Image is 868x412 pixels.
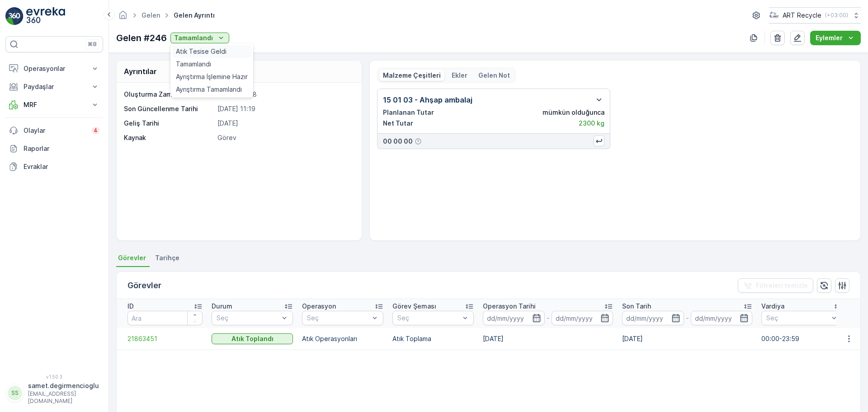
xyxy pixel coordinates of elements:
[383,71,441,80] p: Malzeme Çeşitleri
[415,138,422,145] div: Yardım Araç İkonu
[756,281,808,290] p: Filtreleri temizle
[24,64,85,73] p: Operasyonlar
[542,108,604,117] p: mümkün olduğunca
[231,334,274,343] p: Atık Toplandı
[212,333,293,344] button: Atık Toplandı
[127,302,134,311] p: ID
[26,7,65,25] img: logo_light-DOdMpM7g.png
[24,100,85,109] p: MRF
[124,133,214,142] p: Kaynak
[5,122,103,140] a: Olaylar4
[142,11,160,19] a: Gelen
[28,390,99,405] p: [EMAIL_ADDRESS][DOMAIN_NAME]
[761,334,843,343] p: 00:00-23:59
[217,90,352,99] p: [DATE] 10:38
[478,71,510,80] p: Gelen Not
[217,314,279,323] p: Seç
[397,314,460,323] p: Seç
[5,60,103,78] button: Operasyonlar
[5,374,103,379] span: v 1.50.3
[5,78,103,96] button: Paydaşlar
[825,12,848,19] p: ( +03:00 )
[5,7,24,25] img: logo
[392,334,474,343] p: Atık Toplama
[127,334,203,343] a: 21863451
[24,126,86,135] p: Olaylar
[127,311,203,325] input: Ara
[810,31,861,45] button: Eylemler
[383,137,413,146] p: 00 00 00
[5,158,103,176] a: Evraklar
[176,72,248,81] span: Ayrıştırma İşlemine Hazır
[217,119,352,128] p: [DATE]
[478,328,618,350] td: [DATE]
[769,7,861,23] button: ART Recycle(+03:00)
[24,144,99,153] p: Raporlar
[170,43,253,98] ul: Tamamlandı
[212,302,232,311] p: Durum
[124,104,214,113] p: Son Güncellenme Tarihi
[5,381,103,405] button: SSsamet.degirmencioglu[EMAIL_ADDRESS][DOMAIN_NAME]
[170,33,229,43] button: Tamamlandı
[88,41,97,48] p: ⌘B
[783,11,821,20] p: ART Recycle
[483,302,536,311] p: Operasyon Tarihi
[155,253,179,262] span: Tarihçe
[618,328,757,350] td: [DATE]
[124,119,214,128] p: Geliş Tarihi
[622,311,684,325] input: dd/mm/yyyy
[8,386,22,400] div: SS
[176,60,211,69] span: Tamamlandı
[816,33,843,42] p: Eylemler
[766,314,829,323] p: Seç
[118,253,146,262] span: Görevler
[176,85,242,94] span: Ayrıştırma Tamamlandı
[547,313,550,323] p: -
[94,127,98,134] p: 4
[383,119,413,128] p: Net Tutar
[552,311,613,325] input: dd/mm/yyyy
[5,140,103,158] a: Raporlar
[217,104,352,113] p: [DATE] 11:19
[302,334,383,343] p: Atık Operasyonları
[392,302,436,311] p: Görev Şeması
[124,90,214,99] p: Oluşturma Zamanı
[622,302,651,311] p: Son Tarih
[483,311,545,325] input: dd/mm/yyyy
[307,314,369,323] p: Seç
[383,108,434,117] p: Planlanan Tutar
[24,162,99,171] p: Evraklar
[28,381,99,390] p: samet.degirmencioglu
[124,66,157,77] p: Ayrıntılar
[452,71,467,80] p: Ekler
[579,119,604,128] p: 2300 kg
[24,82,85,91] p: Paydaşlar
[738,278,813,293] button: Filtreleri temizle
[691,311,753,325] input: dd/mm/yyyy
[116,31,167,45] p: Gelen #246
[174,33,213,42] p: Tamamlandı
[686,313,689,323] p: -
[217,133,352,142] p: Görev
[5,96,103,114] button: MRF
[127,279,161,292] p: Görevler
[383,94,472,105] p: 15 01 03 - Ahşap ambalaj
[769,10,779,20] img: image_23.png
[761,302,784,311] p: Vardiya
[176,47,226,56] span: Atık Tesise Geldi
[302,302,336,311] p: Operasyon
[118,14,128,21] a: Ana Sayfa
[172,11,217,20] span: Gelen ayrıntı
